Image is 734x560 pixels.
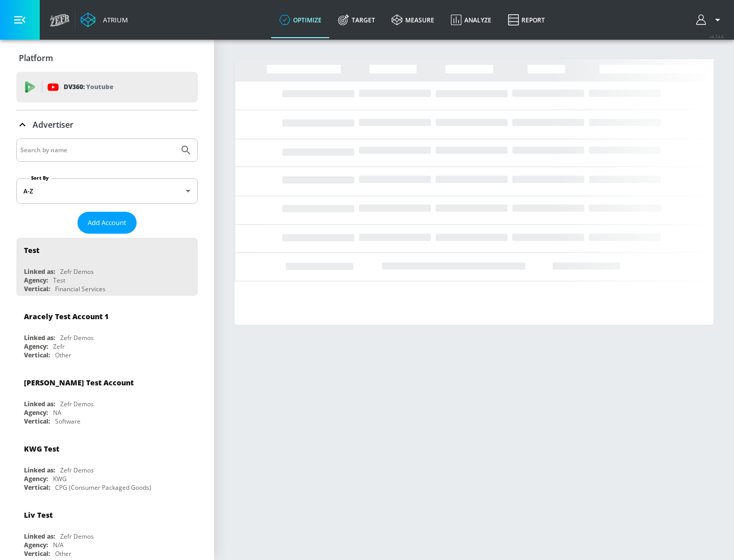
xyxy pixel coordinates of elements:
[24,532,55,541] div: Linked as:
[24,408,48,417] div: Agency:
[16,304,198,362] div: Aracely Test Account 1Linked as:Zefr DemosAgency:ZefrVertical:Other
[500,2,553,38] a: Report
[330,2,383,38] a: Target
[53,474,67,483] div: KWG
[53,408,62,417] div: NA
[29,175,51,181] label: Sort By
[16,436,198,494] div: KWG TestLinked as:Zefr DemosAgency:KWGVertical:CPG (Consumer Packaged Goods)
[16,238,198,296] div: TestLinked as:Zefr DemosAgency:TestVertical:Financial Services
[88,217,126,229] span: Add Account
[24,312,109,321] div: Aracely Test Account 1
[16,370,198,428] div: [PERSON_NAME] Test AccountLinked as:Zefr DemosAgency:NAVertical:Software
[24,549,50,558] div: Vertical:
[19,52,53,64] p: Platform
[24,474,48,483] div: Agency:
[60,532,94,541] div: Zefr Demos
[16,72,198,102] div: DV360: Youtube
[20,144,175,157] input: Search by name
[24,333,55,342] div: Linked as:
[16,178,198,204] div: A-Z
[60,466,94,474] div: Zefr Demos
[77,212,137,234] button: Add Account
[33,119,73,130] p: Advertiser
[24,400,55,408] div: Linked as:
[16,44,198,72] div: Platform
[53,541,64,549] div: N/A
[24,541,48,549] div: Agency:
[53,276,65,285] div: Test
[24,378,134,387] div: [PERSON_NAME] Test Account
[24,342,48,351] div: Agency:
[16,110,198,139] div: Advertiser
[710,34,724,39] span: v 4.24.0
[24,466,55,474] div: Linked as:
[24,267,55,276] div: Linked as:
[55,351,71,359] div: Other
[55,483,151,492] div: CPG (Consumer Packaged Goods)
[24,285,50,293] div: Vertical:
[55,549,71,558] div: Other
[86,81,113,92] p: Youtube
[24,510,53,520] div: Liv Test
[99,15,128,24] div: Atrium
[60,400,94,408] div: Zefr Demos
[55,285,106,293] div: Financial Services
[53,342,65,351] div: Zefr
[24,276,48,285] div: Agency:
[81,12,128,27] a: Atrium
[383,2,442,38] a: measure
[24,417,50,426] div: Vertical:
[24,483,50,492] div: Vertical:
[24,351,50,359] div: Vertical:
[60,267,94,276] div: Zefr Demos
[271,2,330,38] a: optimize
[24,444,59,454] div: KWG Test
[24,245,39,255] div: Test
[442,2,500,38] a: Analyze
[64,81,113,93] p: DV360:
[60,333,94,342] div: Zefr Demos
[55,417,81,426] div: Software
